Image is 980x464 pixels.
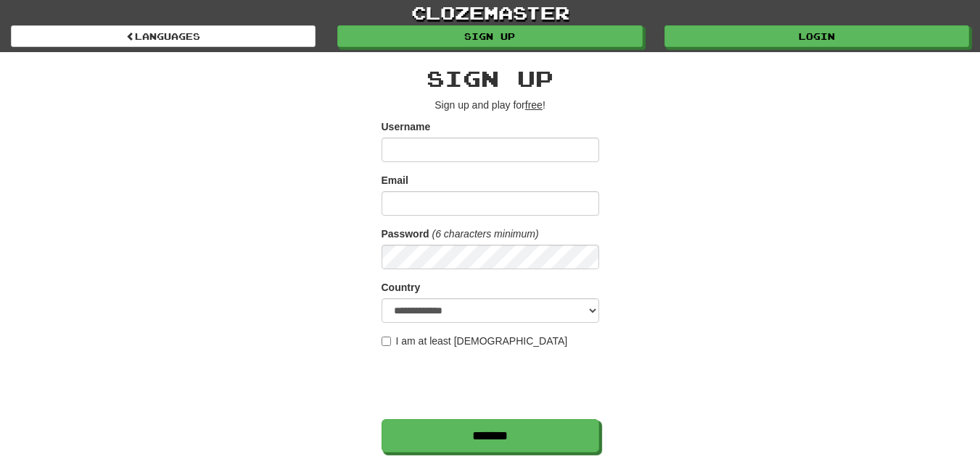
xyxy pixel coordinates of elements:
[382,334,568,348] label: I am at least [DEMOGRAPHIC_DATA]
[664,25,969,47] a: Login
[382,98,599,112] p: Sign up and play for !
[525,99,543,111] u: free
[11,25,316,47] a: Languages
[382,355,602,412] iframe: reCAPTCHA
[382,173,408,187] label: Email
[337,25,642,47] a: Sign up
[432,228,539,240] em: (6 characters minimum)
[382,119,431,134] label: Username
[382,227,429,241] label: Password
[382,280,421,295] label: Country
[382,67,599,90] h2: Sign up
[382,337,391,346] input: I am at least [DEMOGRAPHIC_DATA]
